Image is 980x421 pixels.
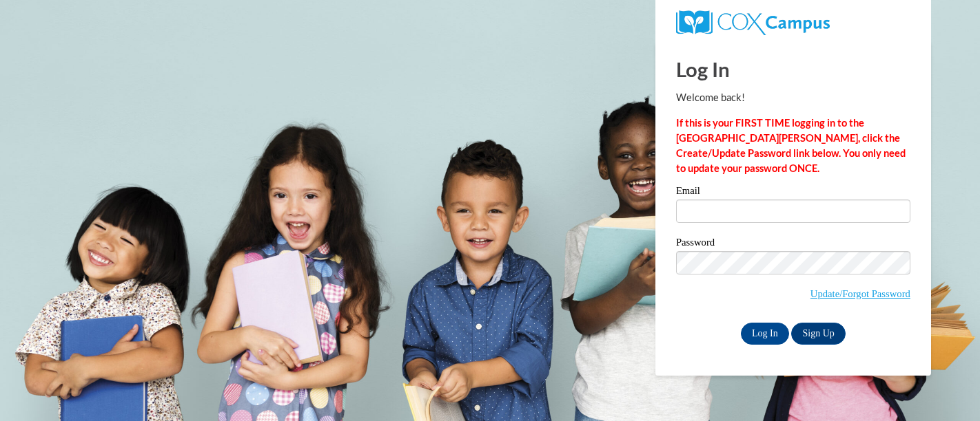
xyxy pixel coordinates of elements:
[741,323,789,345] input: Log In
[676,186,910,199] label: Email
[676,16,830,28] a: COX Campus
[676,117,906,174] strong: If this is your FIRST TIME logging in to the [GEOGRAPHIC_DATA][PERSON_NAME], click the Create/Upd...
[676,10,830,35] img: COX Campus
[676,90,910,105] p: Welcome back!
[676,55,910,83] h1: Log In
[810,288,910,299] a: Update/Forgot Password
[676,237,910,251] label: Password
[791,323,845,345] a: Sign Up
